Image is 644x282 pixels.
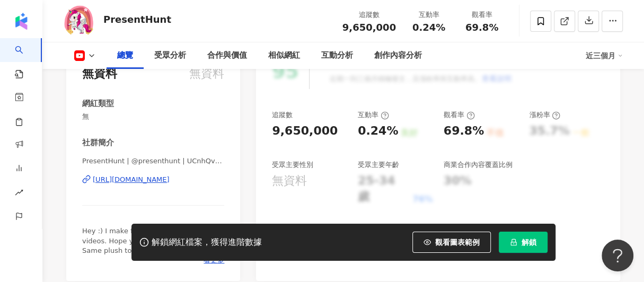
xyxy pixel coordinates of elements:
div: 合作與價值 [207,49,247,62]
span: lock [510,239,517,246]
div: 9,650,000 [272,123,338,139]
div: 社群簡介 [82,137,114,148]
div: 總覽 [117,49,133,62]
div: 觀看率 [444,110,475,120]
a: [URL][DOMAIN_NAME] [82,175,224,184]
span: 69.8% [465,22,498,33]
span: PresentHunt | @presenthunt | UCnhQvCDyFLRTyhHwqI2pAAA [82,156,224,166]
div: 互動分析 [321,49,353,62]
div: 追蹤數 [342,10,396,20]
span: 無 [82,112,224,121]
span: 觀看圖表範例 [435,238,480,246]
div: 創作內容分析 [374,49,422,62]
div: 受眾主要性別 [272,160,313,170]
div: 漲粉率 [529,110,560,120]
div: 互動率 [409,10,449,20]
div: 相似網紅 [268,49,300,62]
span: 解鎖 [522,238,536,246]
div: 商業合作內容覆蓋比例 [444,160,513,170]
div: 追蹤數 [272,110,293,120]
div: 觀看率 [462,10,502,20]
button: 解鎖 [499,232,548,253]
div: 69.8% [444,123,484,139]
div: 無資料 [189,66,224,82]
div: 受眾分析 [154,49,186,62]
div: 0.24% [358,123,398,139]
button: 觀看圖表範例 [412,232,491,253]
div: PresentHunt [103,13,171,26]
div: 無資料 [272,173,307,189]
div: 網紅類型 [82,98,114,109]
div: 近三個月 [586,47,623,64]
div: [URL][DOMAIN_NAME] [93,175,170,184]
div: 無資料 [82,66,117,82]
span: 9,650,000 [342,22,396,33]
img: KOL Avatar [64,5,95,37]
div: 解鎖網紅檔案，獲得進階數據 [152,237,262,248]
span: rise [15,182,23,206]
div: 受眾主要年齡 [358,160,399,170]
a: search [15,38,36,80]
img: logo icon [13,13,30,30]
div: 互動率 [358,110,389,120]
span: 0.24% [412,22,445,33]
